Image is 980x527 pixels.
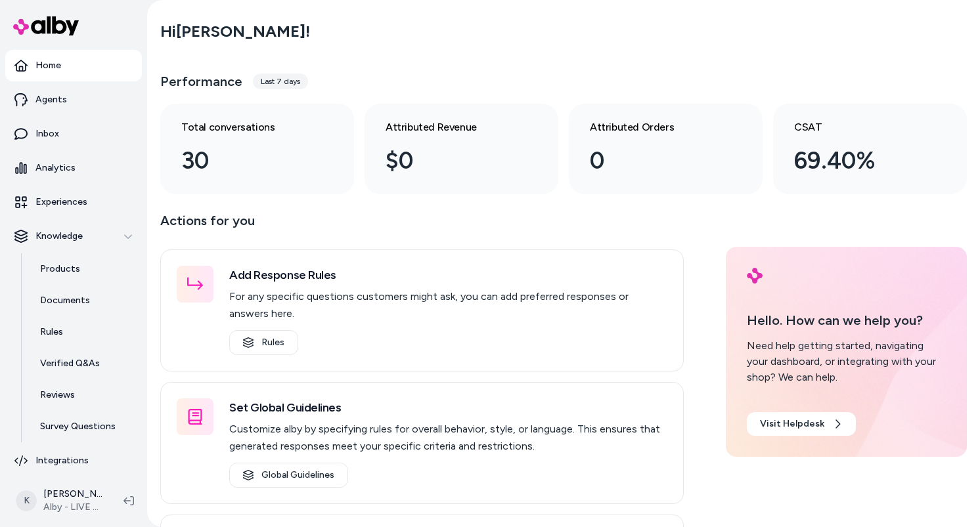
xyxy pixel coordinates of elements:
a: Total conversations 30 [160,104,354,194]
a: Home [5,50,142,81]
a: Global Guidelines [229,463,348,488]
p: Analytics [35,161,76,175]
div: Need help getting started, navigating your dashboard, or integrating with your shop? We can help. [747,338,946,385]
a: Agents [5,84,142,116]
span: K [16,490,37,511]
h2: Hi [PERSON_NAME] ! [160,22,310,41]
div: Last 7 days [253,74,308,89]
a: Visit Helpdesk [747,412,856,436]
div: 30 [181,143,312,179]
p: Agents [35,93,67,106]
img: alby Logo [13,16,79,35]
a: Analytics [5,152,142,184]
a: Products [27,253,142,285]
p: Documents [40,294,90,307]
p: Survey Questions [40,420,116,433]
a: CSAT 69.40% [773,104,967,194]
img: alby Logo [747,268,763,284]
p: Customize alby by specifying rules for overall behavior, style, or language. This ensures that ge... [229,421,667,455]
button: Knowledge [5,221,142,252]
p: Inbox [35,127,59,140]
h3: Total conversations [181,119,312,135]
p: Home [35,59,61,72]
p: Hello. How can we help you? [747,310,946,330]
div: 69.40% [794,143,925,179]
p: Knowledge [35,230,83,243]
p: Integrations [35,454,89,467]
div: 0 [590,143,721,179]
h3: Add Response Rules [229,266,667,284]
a: Inbox [5,118,142,150]
h3: CSAT [794,119,925,135]
a: Verified Q&As [27,348,142,379]
button: K[PERSON_NAME]Alby - LIVE on [DOMAIN_NAME] [8,480,113,522]
h3: Set Global Guidelines [229,398,667,417]
p: Rules [40,326,63,339]
p: [PERSON_NAME] [43,488,102,501]
div: $0 [386,143,516,179]
h3: Attributed Orders [590,119,721,135]
p: Verified Q&As [40,357,100,370]
h3: Performance [160,72,242,91]
p: For any specific questions customers might ask, you can add preferred responses or answers here. [229,288,667,322]
a: Reviews [27,379,142,411]
p: Products [40,263,80,276]
a: Rules [229,330,298,355]
a: Experiences [5,186,142,218]
a: Rules [27,316,142,348]
h3: Attributed Revenue [386,119,516,135]
p: Reviews [40,389,75,402]
a: Attributed Revenue $0 [365,104,558,194]
p: Actions for you [160,210,684,242]
span: Alby - LIVE on [DOMAIN_NAME] [43,501,102,514]
p: Experiences [35,196,87,209]
a: Integrations [5,445,142,476]
a: Documents [27,285,142,316]
a: Attributed Orders 0 [569,104,763,194]
a: Survey Questions [27,411,142,442]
